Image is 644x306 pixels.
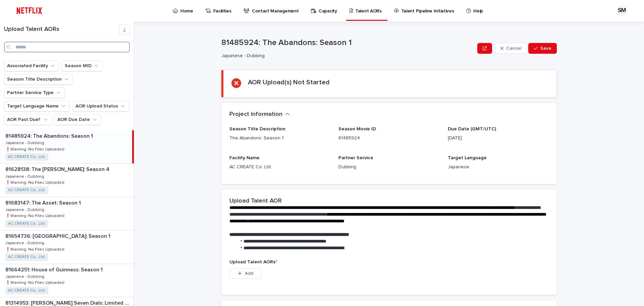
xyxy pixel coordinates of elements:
button: AOR Past Due? [4,114,52,125]
p: ❗️Warning: No Files Uploaded [5,179,66,185]
button: AOR Upload Status [72,101,129,112]
h2: AOR Upload(s) Not Started [248,78,330,86]
span: Due Date (GMT/UTC) [448,127,496,131]
span: Season Movie ID [338,127,376,131]
a: AC CREATE Co., Ltd. [8,155,46,159]
a: AC CREATE Co., Ltd. [8,188,46,192]
span: Facility Name [229,156,260,160]
a: AC CREATE Co., Ltd. [8,255,46,259]
p: 81654736: [GEOGRAPHIC_DATA]: Season 1 [5,232,112,239]
button: Save [528,43,557,54]
button: Season MID [62,60,103,71]
h2: Upload Talent AOR [229,198,282,205]
h1: Upload Talent AORs [4,26,119,33]
p: Japanese - Dubbing [221,53,472,59]
button: Target Language Name [4,101,70,112]
p: ❗️Warning: No Files Uploaded [5,212,66,218]
p: [DATE] [448,135,549,142]
a: AC CREATE Co., Ltd. [8,221,46,226]
p: 81664251: House of Guinness: Season 1 [5,265,104,273]
span: Upload Talent AORs [229,260,277,264]
p: ❗️Warning: No Files Uploaded [5,279,66,285]
span: Season Title Description [229,127,285,131]
span: Partner Service [338,156,373,160]
button: Season Title Description [4,74,73,85]
a: AC CREATE Co., Ltd. [8,288,46,293]
div: SM [616,5,627,16]
button: Cancel [495,43,527,54]
img: ifQbXi3ZQGMSEF7WDB7W [13,4,45,17]
p: The Abandons: Season 1 [229,135,330,142]
p: 81485924: The Abandons: Season 1 [221,38,475,48]
p: Japanese - Dubbing [5,239,46,246]
p: Japanese - Dubbing [5,273,46,279]
button: Partner Service Type [4,87,65,98]
span: Save [540,46,551,51]
p: Dubbing [338,164,439,171]
p: 81628138: The [PERSON_NAME]: Season 4 [5,165,111,173]
p: Japanese [448,164,549,171]
p: ❗️Warning: No Files Uploaded [5,146,66,152]
p: Japanese - Dubbing [5,139,46,145]
p: Japanese - Dubbing [5,173,46,179]
p: AC CREATE Co. Ltd. [229,164,330,171]
p: ❗️Warning: No Files Uploaded [5,246,66,252]
p: 81485924: The Abandons: Season 1 [5,132,94,139]
button: Add [229,268,262,279]
input: Search [4,42,130,52]
p: Japanese - Dubbing [5,206,46,212]
span: Cancel [506,46,521,51]
h2: Project Information [229,111,282,118]
p: 81683147: The Asset: Season 1 [5,199,82,206]
button: Associated Facility [4,60,59,71]
button: AOR Due Date [54,114,101,125]
p: 81485924 [338,135,439,142]
button: Project Information [229,111,290,118]
span: Add [245,271,253,276]
span: Target Language [448,156,487,160]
